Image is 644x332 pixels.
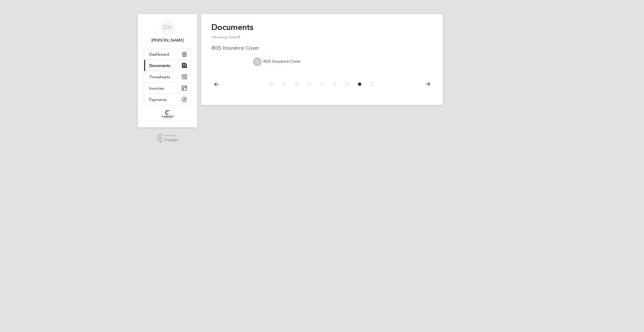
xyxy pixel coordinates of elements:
[149,63,170,68] span: Documents
[149,86,164,91] span: Invoices
[144,49,191,60] a: Dashboard
[149,75,170,79] span: Timesheets
[144,83,191,94] a: Invoices
[161,110,174,118] img: claremontconsulting1-logo-retina.png
[144,60,191,71] a: Documents
[144,37,191,43] span: Daniel Horner
[144,71,191,82] a: Timesheets
[144,110,191,118] a: Go to home page
[253,59,301,64] a: IR35 Insurance Cover
[144,94,191,105] a: Payments
[211,32,433,43] div: Mandatory Fields
[211,45,433,51] h3: IR35 Insurance Cover
[144,19,191,43] a: DH[PERSON_NAME]
[164,138,178,142] span: Engage
[149,52,169,57] span: Dashboard
[157,133,178,143] a: Powered byEngage
[164,133,178,138] span: Powered by
[138,14,197,127] nav: Main navigation
[163,24,172,30] span: DH
[211,22,433,43] h2: Documents
[149,97,167,102] span: Payments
